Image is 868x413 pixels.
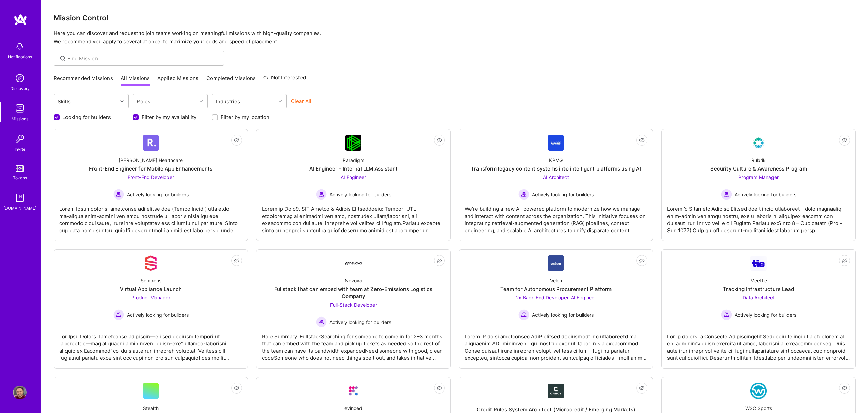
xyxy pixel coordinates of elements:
[120,100,124,103] i: icon Chevron
[345,255,362,271] img: Company Logo
[667,200,850,234] div: Loremi’d Sitametc Adipisc Elitsed doe t incid utlaboreet—dolo magnaaliq, enim-admin veniamqu nost...
[59,200,242,234] div: Lorem Ipsumdolor si ametconse adi elitse doe (Tempo Incidi) utla etdol-ma-aliqua enim-admini veni...
[316,316,327,327] img: Actively looking for builders
[465,255,647,363] a: Company LogoVelonTeam for Autonomous Procurement Platform2x Back-End Developer, AI Engineer Activ...
[127,191,189,198] span: Actively looking for builders
[13,132,27,146] img: Invite
[12,115,28,122] div: Missions
[518,309,529,320] img: Actively looking for builders
[13,386,27,399] img: User Avatar
[121,75,150,86] a: All Missions
[667,135,850,235] a: Company LogoRubrikSecurity Culture & Awareness ProgramProgram Manager Actively looking for builde...
[344,404,362,412] div: evinced
[59,135,242,235] a: Company Logo[PERSON_NAME] HealthcareFront-End Engineer for Mobile App EnhancementsFront-End Devel...
[234,385,239,391] i: icon EyeClosed
[143,255,159,271] img: Company Logo
[221,114,269,121] label: Filter by my location
[157,75,198,86] a: Applied Missions
[750,256,767,271] img: Company Logo
[742,295,775,300] span: Data Architect
[200,100,203,103] i: icon Chevron
[143,135,159,151] img: Company Logo
[3,205,36,212] div: [DOMAIN_NAME]
[279,100,282,103] i: icon Chevron
[471,165,641,172] div: Transform legacy content systems into intelligent platforms using AI
[750,135,767,151] img: Company Logo
[16,165,24,172] img: tokens
[56,97,72,106] div: Skills
[131,295,170,300] span: Product Manager
[548,135,564,151] img: Company Logo
[437,137,442,143] i: icon EyeClosed
[62,114,111,121] label: Looking for builders
[735,191,796,198] span: Actively looking for builders
[532,191,594,198] span: Actively looking for builders
[639,258,645,263] i: icon EyeClosed
[59,327,242,362] div: Lor Ipsu DolorsiTametconse adipiscin—eli sed doeiusm tempori ut laboreetdo—mag aliquaeni a minimv...
[341,174,366,180] span: AI Engineer
[745,404,772,412] div: WSC Sports
[263,74,306,86] a: Not Interested
[477,406,635,413] div: Credit Rules System Architect (Microcredit / Emerging Markets)
[548,255,564,271] img: Company Logo
[316,189,327,200] img: Actively looking for builders
[345,277,362,284] div: Nevoya
[710,165,807,172] div: Security Culture & Awareness Program
[548,384,564,398] img: Company Logo
[119,157,183,164] div: [PERSON_NAME] Healthcare
[639,137,645,143] i: icon EyeClosed
[345,383,362,399] img: Company Logo
[550,277,562,284] div: Velon
[67,55,219,62] input: Find Mission...
[13,191,27,205] img: guide book
[516,295,596,300] span: 2x Back-End Developer, AI Engineer
[465,135,647,235] a: Company LogoKPMGTransform legacy content systems into intelligent platforms using AIAI Architect ...
[142,114,196,121] label: Filter by my availability
[206,75,256,86] a: Completed Missions
[141,277,161,284] div: Semperis
[13,174,27,181] div: Tokens
[128,174,174,180] span: Front-End Developer
[721,309,732,320] img: Actively looking for builders
[234,258,239,263] i: icon EyeClosed
[214,97,242,106] div: Industries
[842,137,847,143] i: icon EyeClosed
[532,311,594,319] span: Actively looking for builders
[262,135,445,235] a: Company LogoParadigmAI Engineer – Internal LLM AssistantAI Engineer Actively looking for builders...
[639,385,645,391] i: icon EyeClosed
[721,189,732,200] img: Actively looking for builders
[54,14,856,22] h3: Mission Control
[13,40,27,53] img: bell
[735,311,796,319] span: Actively looking for builders
[465,327,647,362] div: Lorem IP do si ametconsec AdiP elitsed doeiusmodt inc utlaboreetd ma aliquaenim AD “minimveni” qu...
[14,14,27,26] img: logo
[291,98,311,105] button: Clear All
[465,200,647,234] div: We're building a new AI-powered platform to modernize how we manage and interact with content acr...
[135,97,152,106] div: Roles
[262,285,445,300] div: Fullstack that can embed with team at Zero-Emissions Logistics Company
[262,255,445,363] a: Company LogoNevoyaFullstack that can embed with team at Zero-Emissions Logistics CompanyFull-Stac...
[59,55,67,62] i: icon SearchGrey
[518,189,529,200] img: Actively looking for builders
[262,327,445,362] div: Role Summary: FullstackSearching for someone to come in for 2–3 months that can embed with the te...
[500,285,612,293] div: Team for Autonomous Procurement Platform
[15,146,25,153] div: Invite
[437,385,442,391] i: icon EyeClosed
[750,383,767,399] img: Company Logo
[11,386,28,399] a: User Avatar
[543,174,569,180] span: AI Architect
[234,137,239,143] i: icon EyeClosed
[120,285,182,293] div: Virtual Appliance Launch
[89,165,212,172] div: Front-End Engineer for Mobile App Enhancements
[437,258,442,263] i: icon EyeClosed
[13,102,27,115] img: teamwork
[113,309,124,320] img: Actively looking for builders
[8,53,32,60] div: Notifications
[13,71,27,85] img: discovery
[751,157,766,164] div: Rubrik
[113,189,124,200] img: Actively looking for builders
[667,255,850,363] a: Company LogoMeettieTracking Infrastructure LeadData Architect Actively looking for buildersActive...
[842,385,847,391] i: icon EyeClosed
[54,29,856,46] p: Here you can discover and request to join teams working on meaningful missions with high-quality ...
[549,157,563,164] div: KPMG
